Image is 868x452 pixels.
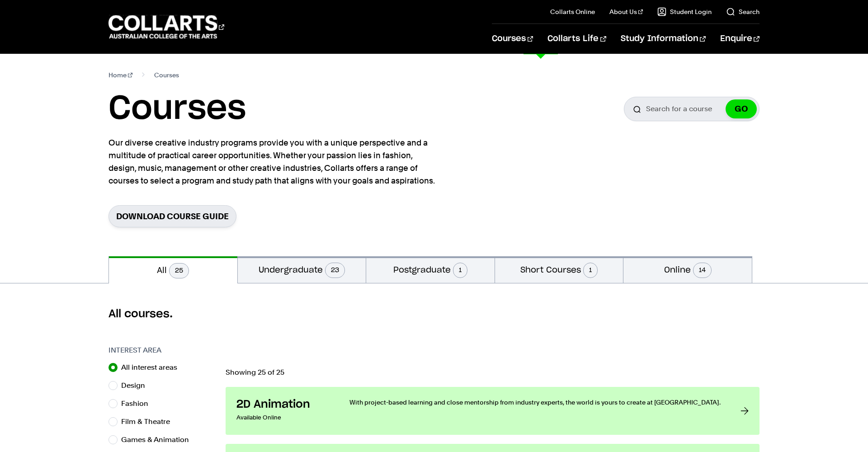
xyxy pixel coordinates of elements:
[236,411,331,424] p: Available Online
[609,7,643,16] a: About Us
[547,24,606,54] a: Collarts Life
[453,263,467,278] span: 1
[226,369,759,376] p: Showing 25 of 25
[693,263,712,278] span: 14
[121,397,156,410] label: Fashion
[109,256,237,283] button: All25
[121,379,152,392] label: Design
[621,24,706,54] a: Study Information
[550,7,595,16] a: Collarts Online
[108,69,132,81] a: Home
[325,263,345,278] span: 23
[169,263,189,278] span: 25
[349,398,722,407] p: With project-based learning and close mentorship from industry experts, the world is yours to cre...
[726,99,757,118] button: GO
[108,137,439,187] p: Our diverse creative industry programs provide you with a unique perspective and a multitude of p...
[108,307,759,321] h2: All courses.
[226,387,759,435] a: 2D Animation Available Online With project-based learning and close mentorship from industry expe...
[108,345,217,356] h3: Interest Area
[492,24,533,54] a: Courses
[624,97,759,121] input: Search for a course
[726,7,759,16] a: Search
[366,256,495,283] button: Postgraduate1
[108,14,224,40] div: Go to homepage
[583,263,598,278] span: 1
[154,69,179,81] span: Courses
[238,256,366,283] button: Undergraduate23
[121,361,184,374] label: All interest areas
[657,7,712,16] a: Student Login
[108,89,246,129] h1: Courses
[121,415,177,428] label: Film & Theatre
[720,24,759,54] a: Enquire
[121,433,196,446] label: Games & Animation
[108,205,236,227] a: Download Course Guide
[236,398,331,411] h3: 2D Animation
[495,256,623,283] button: Short Courses1
[623,256,752,283] button: Online14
